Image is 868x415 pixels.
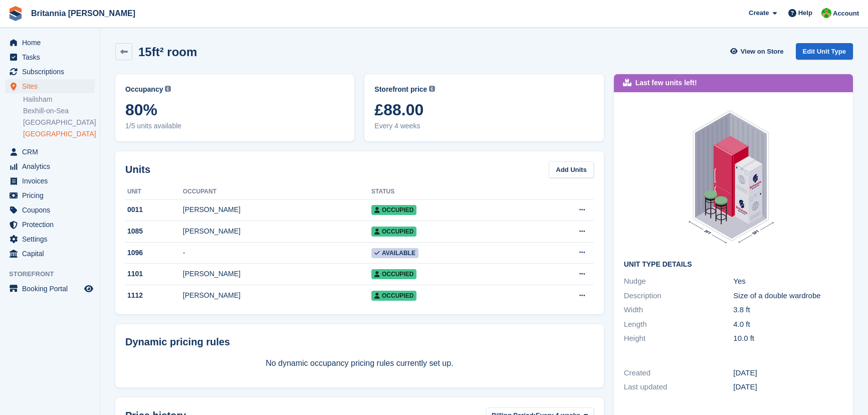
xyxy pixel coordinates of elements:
a: Preview store [83,283,95,295]
h2: 15ft² room [138,45,197,59]
a: [GEOGRAPHIC_DATA] [23,129,95,139]
th: Status [371,184,525,200]
span: Create [749,8,769,18]
div: [DATE] [733,367,843,379]
span: Occupied [371,227,416,237]
th: Unit [125,184,183,200]
a: View on Store [729,43,788,60]
span: Available [371,248,418,258]
img: Wendy Thorp [821,8,831,18]
div: 1096 [125,248,183,258]
a: Britannia [PERSON_NAME] [27,5,139,22]
div: 1101 [125,269,183,279]
span: Capital [22,247,82,261]
div: Nudge [624,276,734,287]
span: Sites [22,79,82,93]
span: Occupied [371,291,416,301]
img: stora-icon-8386f47178a22dfd0bd8f6a31ec36ba5ce8667c1dd55bd0f319d3a0aa187defe.svg [8,6,23,21]
div: 4.0 ft [733,319,843,330]
a: menu [5,159,95,173]
a: menu [5,218,95,232]
a: menu [5,203,95,217]
a: menu [5,50,95,64]
div: [PERSON_NAME] [183,269,371,279]
a: [GEOGRAPHIC_DATA] [23,118,95,127]
a: Add Units [549,161,593,178]
a: menu [5,65,95,79]
a: Bexhill-on-Sea [23,106,95,116]
span: Every 4 weeks [374,121,593,131]
div: [PERSON_NAME] [183,226,371,237]
span: Occupied [371,205,416,215]
span: Occupancy [125,84,163,95]
img: icon-info-grey-7440780725fd019a000dd9b08b2336e03edf1995a4989e88bcd33f0948082b44.svg [165,86,171,92]
div: Description [624,290,734,302]
div: [PERSON_NAME] [183,204,371,215]
span: Home [22,36,82,50]
span: Storefront price [374,84,427,95]
h2: Unit Type details [624,261,843,269]
div: 3.8 ft [733,304,843,316]
a: menu [5,232,95,246]
div: Height [624,333,734,344]
span: View on Store [741,47,784,57]
a: menu [5,282,95,296]
div: Created [624,367,734,379]
div: Last updated [624,381,734,393]
a: menu [5,79,95,93]
a: menu [5,174,95,188]
div: 1112 [125,290,183,301]
div: [DATE] [733,381,843,393]
a: menu [5,188,95,202]
span: Account [833,9,859,19]
td: - [183,242,371,264]
div: Width [624,304,734,316]
a: menu [5,247,95,261]
a: menu [5,145,95,159]
span: 1/5 units available [125,121,344,131]
a: Hailsham [23,95,95,104]
h2: Units [125,162,150,177]
span: Storefront [9,269,100,279]
span: Analytics [22,159,82,173]
span: Booking Portal [22,282,82,296]
div: Length [624,319,734,330]
img: icon-info-grey-7440780725fd019a000dd9b08b2336e03edf1995a4989e88bcd33f0948082b44.svg [429,86,435,92]
a: Edit Unit Type [796,43,853,60]
div: 10.0 ft [733,333,843,344]
div: 1085 [125,226,183,237]
span: Coupons [22,203,82,217]
span: CRM [22,145,82,159]
span: Help [798,8,812,18]
p: No dynamic occupancy pricing rules currently set up. [125,357,594,369]
span: Pricing [22,188,82,202]
span: £88.00 [374,101,593,119]
div: Size of a double wardrobe [733,290,843,302]
span: Subscriptions [22,65,82,79]
span: Settings [22,232,82,246]
span: Protection [22,218,82,232]
div: Dynamic pricing rules [125,334,594,349]
span: Occupied [371,269,416,279]
img: 15FT.png [681,102,785,253]
div: 0011 [125,204,183,215]
a: menu [5,36,95,50]
div: Yes [733,276,843,287]
span: Invoices [22,174,82,188]
div: Last few units left! [635,78,697,88]
span: 80% [125,101,344,119]
div: [PERSON_NAME] [183,290,371,301]
th: Occupant [183,184,371,200]
span: Tasks [22,50,82,64]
